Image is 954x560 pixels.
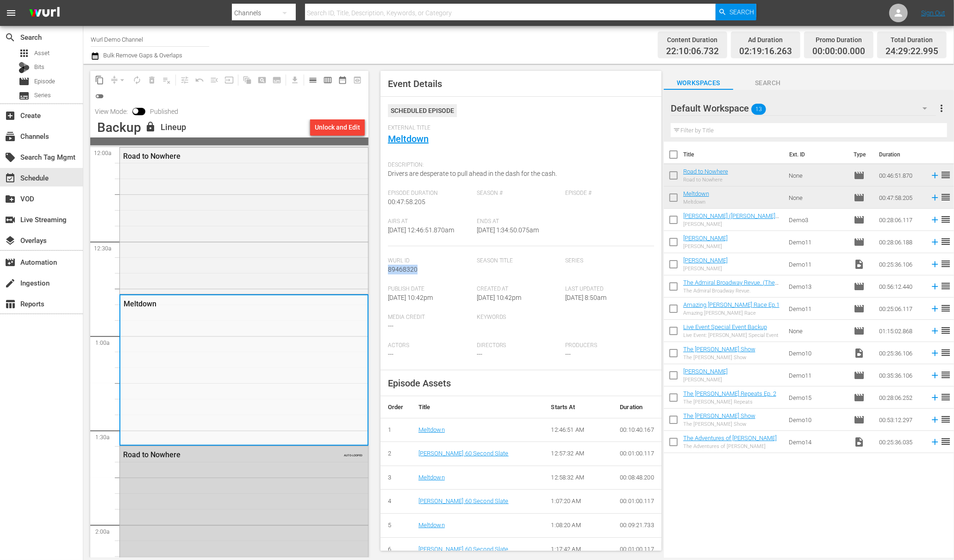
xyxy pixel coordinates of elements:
[543,442,612,466] td: 12:57:32 AM
[543,396,612,418] th: Starts At
[785,231,850,253] td: Demo11
[930,370,940,380] svg: Add to Schedule
[875,342,926,364] td: 00:25:36.106
[940,325,951,336] span: reorder
[733,77,803,89] span: Search
[940,236,951,247] span: reorder
[207,73,222,87] span: Fill episodes with ad slates
[930,392,940,403] svg: Add to Schedule
[22,2,67,24] img: ans4CAIJ8jUAAAAAAAAAAAAAAAAAAAAAAAAgQb4GAAAAAAAAAAAAAAAAAAAAAAAAJMjXAAAAAAAAAAAAAAAAAAAAAAAAgAT5G...
[875,187,926,209] td: 00:47:58.205
[612,513,661,537] td: 00:09:21.733
[875,209,926,231] td: 00:28:06.117
[854,370,865,381] span: Episode
[418,498,509,504] a: [PERSON_NAME] 60 Second Slate
[145,121,156,132] span: lock
[5,299,16,310] span: Reports
[683,288,781,294] div: The Admiral Broadway Revue.
[5,131,16,142] span: Channels
[380,466,411,490] td: 3
[34,49,50,58] span: Asset
[854,236,865,248] span: Episode
[388,226,454,234] span: [DATE] 12:46:51.870am
[388,266,418,273] span: 89468320
[930,170,940,180] svg: Add to Schedule
[92,73,107,87] span: Copy Lineup
[739,33,792,46] div: Ad Duration
[875,364,926,386] td: 00:35:36.106
[940,280,951,292] span: reorder
[123,152,318,161] div: Road to Nowhere
[785,187,850,209] td: None
[418,450,509,457] a: [PERSON_NAME] 60 Second Slate
[34,91,51,100] span: Series
[477,257,561,265] span: Season Title
[812,33,865,46] div: Promo Duration
[388,198,425,205] span: 00:47:58.205
[192,73,207,87] span: Revert to Primary Episode
[683,212,779,226] a: [PERSON_NAME] ([PERSON_NAME] (00:30:00))
[388,350,393,358] span: ---
[418,474,445,481] a: Meltdown
[5,173,16,184] span: Schedule
[302,71,320,89] span: Day Calendar View
[730,4,754,20] span: Search
[477,190,561,197] span: Season #
[477,350,482,358] span: ---
[5,193,16,205] span: VOD
[388,170,557,177] span: Drivers are desperate to pull ahead in the dash for the cash.
[930,281,940,292] svg: Add to Schedule
[612,466,661,490] td: 00:08:48.200
[418,426,445,433] a: Meltdown
[940,214,951,225] span: reorder
[388,78,442,89] span: Event Details
[854,192,865,203] span: Episode
[411,396,544,418] th: Title
[683,235,728,242] a: [PERSON_NAME]
[683,412,755,419] a: The [PERSON_NAME] Show
[683,355,755,361] div: The [PERSON_NAME] Show
[936,97,947,119] button: more_vert
[683,310,779,316] div: Amazing [PERSON_NAME] Race
[930,326,940,336] svg: Add to Schedule
[19,90,30,101] span: Series
[683,346,755,353] a: The [PERSON_NAME] Show
[930,437,940,447] svg: Add to Schedule
[380,418,411,442] td: 1
[5,214,16,225] span: Live Streaming
[388,342,472,349] span: Actors
[107,73,130,87] span: Remove Gaps & Overlaps
[174,71,192,89] span: Customize Events
[940,303,951,314] span: reorder
[95,75,104,85] span: content_copy
[543,466,612,490] td: 12:58:32 AM
[388,104,457,117] div: Scheduled Episode
[543,490,612,514] td: 1:07:20 AM
[565,257,649,265] span: Series
[19,48,30,59] span: Asset
[854,392,865,403] span: Episode
[380,396,411,418] th: Order
[854,325,865,336] span: Episode
[145,108,183,115] span: Published
[666,33,719,46] div: Content Duration
[477,226,539,234] span: [DATE] 1:34:50.075am
[848,142,873,168] th: Type
[854,214,865,225] span: Episode
[785,342,850,364] td: Demo10
[664,77,733,89] span: Workspaces
[222,73,237,87] span: Update Metadata from Key Asset
[921,9,945,17] a: Sign Out
[612,442,661,466] td: 00:01:00.117
[284,71,302,89] span: Download as CSV
[875,320,926,342] td: 01:15:02.868
[388,218,472,225] span: Airs At
[940,169,951,180] span: reorder
[683,301,779,308] a: Amazing [PERSON_NAME] Race Ep.1
[477,218,561,225] span: Ends At
[875,298,926,320] td: 00:25:06.117
[785,275,850,298] td: Demo13
[124,299,318,308] div: Meltdown
[683,142,784,168] th: Title
[812,46,865,57] span: 00:00:00.000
